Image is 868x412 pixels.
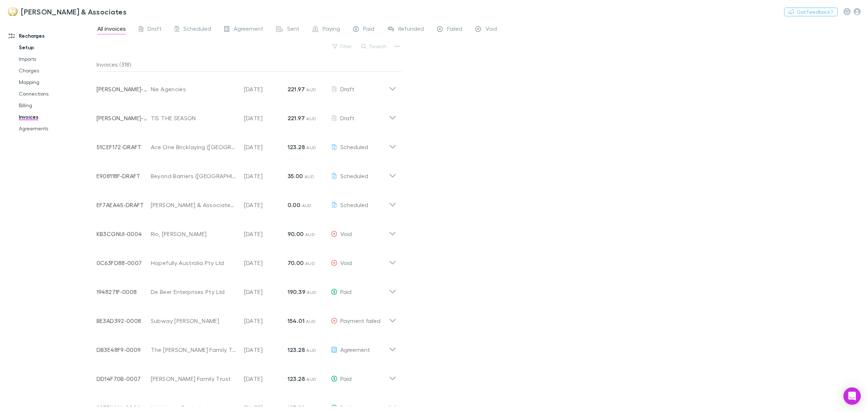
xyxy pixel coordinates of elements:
span: Void [340,230,352,237]
p: DB3E48F9-0009 [97,345,151,354]
span: AUD [306,145,316,150]
span: Paid [340,375,352,382]
span: Paid [340,288,352,295]
p: [DATE] [244,258,288,267]
div: Hopefully Australia Pty Ltd [151,258,237,267]
span: AUD [307,290,316,295]
p: BE3AD392-0008 [97,316,151,325]
div: [PERSON_NAME]-0324Nie Agencies[DATE]221.97 AUDDraft [91,72,402,101]
p: [DATE] [244,316,288,325]
p: [DATE] [244,143,288,151]
span: AUD [306,87,316,92]
span: AUD [306,348,316,353]
span: Draft [340,114,354,121]
p: [DATE] [244,345,288,354]
a: Mapping [12,76,102,88]
span: Sent [287,25,299,34]
strong: 90.00 [288,230,304,237]
p: [DATE] [244,230,288,238]
strong: 123.28 [288,404,305,411]
a: [PERSON_NAME] & Associates [3,3,131,20]
strong: 221.97 [288,114,305,122]
div: 1948271F-0008De Beer Enterprises Pty Ltd[DATE]190.39 AUDPaid [91,274,402,303]
div: 0C63FD88-0007Hopefully Australia Pty Ltd[DATE]70.00 AUDVoid [91,245,402,274]
strong: 190.39 [288,288,305,295]
strong: 0.00 [288,201,300,209]
div: Ace One Bricklaying ([GEOGRAPHIC_DATA]) Pty Ltd [151,143,237,151]
div: De Beer Enterprises Pty Ltd [151,287,237,296]
div: Subway [PERSON_NAME] [151,316,237,325]
span: Draft [148,25,162,34]
strong: 70.00 [288,259,304,266]
strong: 123.28 [288,375,305,382]
a: Recharges [1,30,102,42]
div: Open Intercom Messenger [843,387,861,405]
strong: 35.00 [288,172,303,180]
span: Failed [447,25,462,34]
a: Agreements [12,123,102,134]
p: [DATE] [244,287,288,296]
span: Scheduled [183,25,211,34]
span: Agreement [234,25,263,34]
div: The [PERSON_NAME] Family Trust [151,345,237,354]
strong: 123.28 [288,143,305,151]
span: Scheduled [340,172,368,179]
div: [PERSON_NAME]-0325TIS THE SEASON[DATE]221.97 AUDDraft [91,101,402,130]
div: BE3AD392-0008Subway [PERSON_NAME][DATE]154.01 AUDPayment failed [91,303,402,332]
span: Void [485,25,497,34]
div: Welshman Pty Ltd [151,403,237,412]
p: [PERSON_NAME]-0325 [97,114,151,122]
span: Scheduled [340,143,368,150]
a: Billing [12,100,102,111]
strong: 221.97 [288,85,305,93]
div: TIS THE SEASON [151,114,237,122]
span: Scheduled [340,201,368,208]
span: AUD [305,232,315,237]
p: EF7AEA45-DRAFT [97,201,151,209]
div: 51CEF172-DRAFTAce One Bricklaying ([GEOGRAPHIC_DATA]) Pty Ltd[DATE]123.28 AUDScheduled [91,130,402,159]
span: AUD [302,203,312,208]
strong: 154.01 [288,317,305,324]
div: Rio, [PERSON_NAME] [151,230,237,238]
p: [DATE] [244,114,288,122]
div: EF7AEA45-DRAFT[PERSON_NAME] & Associates Pty Ltd[DATE]0.00 AUDScheduled [91,188,402,216]
span: Void [340,259,352,266]
div: E908118F-DRAFTBeyond Barriers ([GEOGRAPHIC_DATA]) Pty Ltd[DATE]35.00 AUDScheduled [91,159,402,188]
span: AUD [305,261,315,266]
button: Search [358,42,391,51]
a: Charges [12,65,102,76]
p: [PERSON_NAME]-0324 [97,85,151,93]
div: KB3CGNUI-0004Rio, [PERSON_NAME][DATE]90.00 AUDVoid [91,216,402,245]
span: AUD [306,377,316,382]
span: AUD [305,174,314,179]
span: Draft [340,85,354,92]
p: KB3CGNUI-0004 [97,230,151,238]
p: [DATE] [244,403,288,412]
a: Imports [12,53,102,65]
span: Agreement [340,346,370,353]
div: DB3E48F9-0009The [PERSON_NAME] Family Trust[DATE]123.28 AUDAgreement [91,332,402,361]
p: [DATE] [244,85,288,93]
span: Paying [323,25,340,34]
button: Filter [329,42,356,51]
strong: 123.28 [288,346,305,353]
p: [DATE] [244,172,288,180]
div: DD14F70B-0007[PERSON_NAME] Family Trust[DATE]123.28 AUDPaid [91,361,402,390]
button: Got Feedback? [784,8,838,16]
p: 51CEF172-DRAFT [97,143,151,151]
span: All invoices [97,25,126,34]
p: 923F1VHA-0004 [97,403,151,412]
div: [PERSON_NAME] & Associates Pty Ltd [151,201,237,209]
p: 1948271F-0008 [97,287,151,296]
a: Invoices [12,111,102,123]
p: E908118F-DRAFT [97,172,151,180]
span: Refunded [398,25,424,34]
h3: [PERSON_NAME] & Associates [21,7,127,16]
p: 0C63FD88-0007 [97,258,151,267]
span: AUD [306,405,316,411]
p: DD14F70B-0007 [97,374,151,383]
span: AUD [306,116,316,121]
a: Connections [12,88,102,100]
div: Nie Agencies [151,85,237,93]
p: [DATE] [244,374,288,383]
